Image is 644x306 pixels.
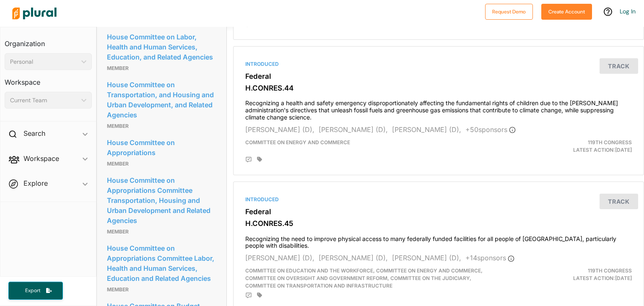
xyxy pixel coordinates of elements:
h4: Recognizing a health and safety emergency disproportionately affecting the fundamental rights of ... [245,96,632,121]
h3: H.CONRES.45 [245,219,632,228]
h3: Federal [245,207,632,216]
a: Request Demo [485,7,533,16]
h3: Workspace [5,70,92,88]
span: Committee on Energy and Commerce [245,139,350,145]
a: House Committee on Appropriations Committee Labor, Health and Human Services, Education and Relat... [107,242,217,285]
div: Introduced [245,196,632,203]
button: Create Account [541,4,592,20]
h4: Recognizing the need to improve physical access to many federally funded facilities for all peopl... [245,231,632,250]
div: Add tags [257,156,262,162]
a: Log In [620,8,636,15]
p: Member [107,159,217,169]
h3: Federal [245,72,632,80]
button: Track [600,58,638,74]
span: [PERSON_NAME] (D), [392,254,461,262]
div: Current Team [10,96,78,105]
span: [PERSON_NAME] (D), [319,254,388,262]
p: Member [107,285,217,295]
span: [PERSON_NAME] (D), [392,125,461,134]
div: Introduced [245,60,632,68]
button: Request Demo [485,4,533,20]
a: House Committee on Transportation, and Housing and Urban Development, and Related Agencies [107,78,217,121]
div: Personal [10,57,78,66]
p: Member [107,63,217,73]
span: [PERSON_NAME] (D), [245,254,314,262]
span: + 14 sponsor s [465,254,514,262]
span: [PERSON_NAME] (D), [319,125,388,134]
a: Create Account [541,7,592,16]
span: 119th Congress [588,267,632,274]
div: Add Position Statement [245,292,252,299]
h3: Organization [5,31,92,50]
h2: Search [23,129,45,138]
span: [PERSON_NAME] (D), [245,125,314,134]
a: House Committee on Labor, Health and Human Services, Education, and Related Agencies [107,31,217,63]
button: Track [600,194,638,209]
h3: H.CONRES.44 [245,84,632,92]
div: Latest Action: [DATE] [505,139,638,154]
button: Export [8,282,63,300]
a: House Committee on Appropriations [107,136,217,159]
a: House Committee on Appropriations Committee Transportation, Housing and Urban Development and Rel... [107,174,217,227]
div: Latest Action: [DATE] [505,267,638,290]
span: 119th Congress [588,139,632,145]
p: Member [107,227,217,237]
div: Add Position Statement [245,156,252,163]
span: Export [19,287,46,294]
span: Committee on Education and the Workforce, Committee on Energy and Commerce, Committee on Oversigh... [245,267,483,289]
span: + 50 sponsor s [465,125,516,134]
p: Member [107,121,217,131]
div: Add tags [257,292,262,298]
